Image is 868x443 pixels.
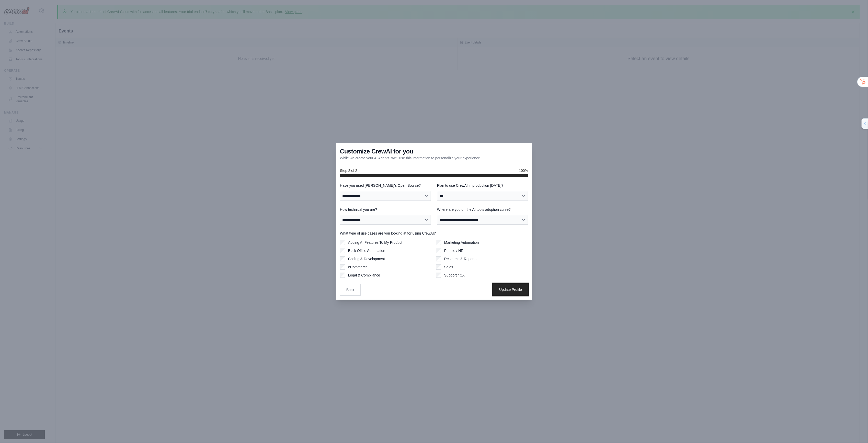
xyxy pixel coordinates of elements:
label: Coding & Development [348,256,385,261]
p: While we create your AI Agents, we'll use this information to personalize your experience. [340,156,481,161]
div: Domain: [DOMAIN_NAME] [13,13,56,17]
label: Where are you on the AI tools adoption curve? [437,207,528,212]
label: Legal & Compliance [348,273,380,278]
label: Sales [444,264,453,270]
label: Adding AI Features To My Product [348,240,402,245]
label: What type of use cases are you looking at for using CrewAI? [340,231,528,236]
img: tab_keywords_by_traffic_grey.svg [51,30,55,34]
span: 100% [519,168,528,173]
label: Back Office Automation [348,248,385,253]
label: Support / CX [444,273,465,278]
iframe: Chat Widget [842,418,868,443]
label: People / HR [444,248,463,253]
label: Marketing Automation [444,240,479,245]
button: Update Profile [493,284,528,295]
label: How technical you are? [340,207,431,212]
label: Research & Reports [444,256,476,261]
span: Step 2 of 2 [340,168,357,173]
img: tab_domain_overview_orange.svg [14,30,18,34]
div: Keywords by Traffic [56,30,86,34]
div: Domain Overview [19,30,46,34]
label: Have you used [PERSON_NAME]'s Open Source? [340,183,431,188]
label: eCommerce [348,264,368,270]
label: Plan to use CrewAI in production [DATE]? [437,183,528,188]
button: Back [340,284,361,296]
h3: Customize CrewAI for you [340,147,413,156]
